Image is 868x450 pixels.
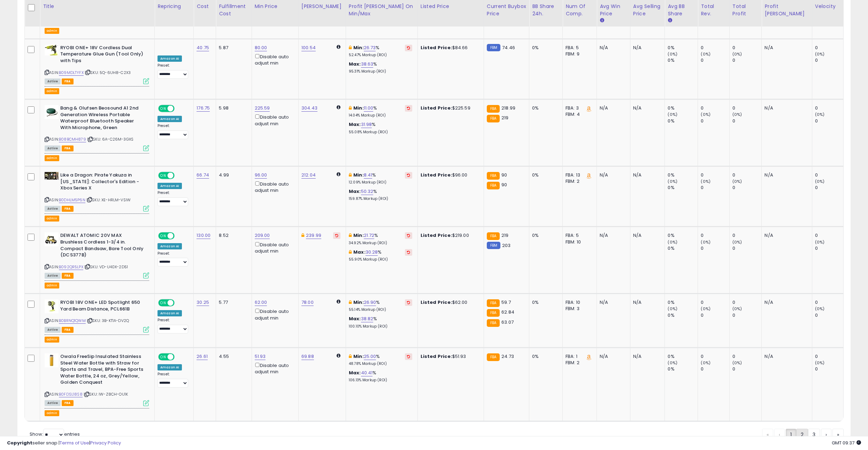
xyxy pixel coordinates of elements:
div: Avg BB Share [668,3,695,17]
div: 0% [668,57,698,63]
div: 5.77 [219,299,246,306]
a: B092QR5LPX [59,264,83,270]
button: admin [45,155,59,161]
div: % [349,299,412,312]
div: 0 [701,105,729,111]
span: ON [159,300,168,306]
span: » [837,431,839,438]
span: OFF [174,106,185,112]
a: 26.90 [364,299,376,306]
a: 40.75 [197,44,209,51]
span: | SKU: VD-U40X-2D51 [84,264,128,270]
div: % [349,353,412,366]
a: 100.54 [301,44,316,51]
a: 38.82 [361,315,374,322]
img: 41VzicH2omL._SL40_.jpg [45,45,59,55]
b: Min: [353,44,364,51]
div: 0 [701,312,729,318]
div: Amazon AI [158,116,182,122]
a: 1 [786,429,796,441]
a: 2 [796,429,808,441]
div: FBA: 1 [566,353,591,360]
a: 21.72 [364,232,375,239]
span: 203 [502,242,510,249]
a: B0DHLM5P6N [59,197,85,203]
a: 239.99 [306,232,321,239]
div: 0 [815,172,843,178]
small: FBA [487,182,500,189]
div: Amazon AI [158,55,182,62]
img: 21CAyrsCKjL._SL40_.jpg [45,353,59,367]
span: | SKU: 3B-KT1A-DV2Q [87,318,129,323]
div: ASIN: [45,299,149,332]
small: FBA [487,232,500,240]
small: Avg Win Price. [600,17,604,24]
div: 0% [532,299,557,306]
div: 0 [701,172,729,178]
span: 63.07 [501,319,514,325]
div: $225.59 [421,105,478,111]
div: N/A [765,172,806,178]
div: 0 [732,45,761,51]
div: $219.00 [421,232,478,239]
b: Min: [353,232,364,239]
b: Min: [353,105,364,111]
small: (0%) [732,306,742,312]
a: B08BCMH879 [59,136,86,142]
small: (0%) [815,306,825,312]
div: 0% [668,299,698,306]
div: Disable auto adjust min [255,53,293,66]
div: 0 [732,232,761,239]
div: Num of Comp. [566,3,594,17]
b: RYOBI ONE+ 18V Cordless Dual Temperature Glue Gun (Tool Only) with Tips [60,45,145,66]
div: % [349,61,412,74]
div: % [349,105,412,118]
b: Max: [349,61,361,67]
small: (0%) [668,306,677,312]
p: 14.04% Markup (ROI) [349,113,412,118]
span: 218.99 [501,105,515,111]
p: 100.10% Markup (ROI) [349,324,412,329]
span: ON [159,354,168,360]
a: 225.59 [255,105,270,112]
div: Preset: [158,251,188,267]
div: [PERSON_NAME] [301,3,343,10]
small: (0%) [732,239,742,245]
a: 130.00 [197,232,210,239]
p: 159.87% Markup (ROI) [349,196,412,201]
div: FBA: 10 [566,299,591,306]
div: N/A [633,105,660,111]
div: 0 [701,232,729,239]
small: (0%) [815,51,825,57]
b: Bang & Olufsen Beosound A1 2nd Generation Wireless Portable Waterproof Bluetooth Speaker With Mic... [60,105,145,133]
div: N/A [765,353,806,360]
div: 0 [732,299,761,306]
div: Profit [PERSON_NAME] on Min/Max [349,3,415,17]
small: FBM [487,242,500,249]
span: 219 [501,114,508,121]
div: 0% [532,105,557,111]
div: 0% [668,312,698,318]
p: 55.90% Markup (ROI) [349,257,412,262]
b: DEWALT ATOMIC 20V MAX Brushless Cordless 1-3/4 in. Compact Bandsaw, Bare Tool Only (DCS377B) [60,232,145,260]
div: Amazon AI [158,183,182,189]
div: N/A [765,299,806,306]
div: 0% [668,185,698,191]
a: 50.32 [361,188,374,195]
span: 62.84 [501,309,514,315]
div: 0 [701,299,729,306]
p: 34.92% Markup (ROI) [349,241,412,246]
div: 0 [701,245,729,252]
span: 90 [501,181,507,188]
div: 4.55 [219,353,246,360]
a: 8.41 [364,172,372,179]
div: 8.52 [219,232,246,239]
div: 5.98 [219,105,246,111]
div: ASIN: [45,172,149,211]
div: FBM: 3 [566,306,591,312]
small: (0%) [668,179,677,184]
span: | SKU: XE-HRLM-VSIW [86,197,131,203]
div: Velocity [815,3,840,10]
div: Disable auto adjust min [255,241,293,254]
div: 0 [815,185,843,191]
